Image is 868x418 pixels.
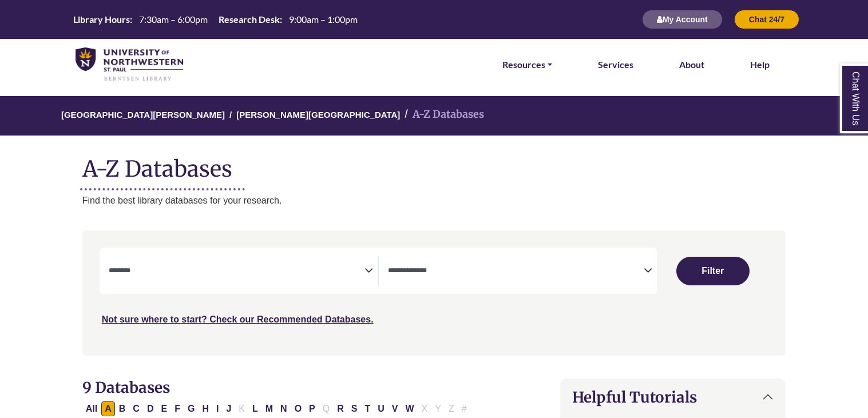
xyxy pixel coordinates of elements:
[82,403,471,413] div: Alpha-list to filter by first letter of database name
[374,401,388,416] button: Filter Results U
[157,401,171,416] button: Filter Results E
[76,47,183,82] img: library_home
[69,13,362,26] a: Hours Today
[676,257,750,285] button: Submit for Search Results
[598,57,633,72] a: Services
[214,13,283,25] th: Research Desk:
[400,106,484,123] li: A-Z Databases
[306,401,319,416] button: Filter Results P
[334,401,347,416] button: Filter Results R
[82,378,170,397] span: 9 Databases
[388,267,644,276] textarea: Search
[291,401,305,416] button: Filter Results O
[144,401,157,416] button: Filter Results D
[82,193,786,208] p: Find the best library databases for your research.
[129,401,143,416] button: Filter Results C
[561,379,785,415] button: Helpful Tutorials
[69,13,362,24] table: Hours Today
[277,401,291,416] button: Filter Results N
[750,57,770,72] a: Help
[101,401,115,416] button: Filter Results A
[642,10,723,29] button: My Account
[389,401,402,416] button: Filter Results V
[734,14,799,24] a: Chat 24/7
[82,401,101,416] button: All
[102,315,374,324] a: Not sure where to start? Check our Recommended Databases.
[249,401,261,416] button: Filter Results L
[199,401,212,416] button: Filter Results H
[82,230,786,355] nav: Search filters
[184,401,198,416] button: Filter Results G
[734,10,799,29] button: Chat 24/7
[61,108,225,120] a: [GEOGRAPHIC_DATA][PERSON_NAME]
[116,401,129,416] button: Filter Results B
[679,57,704,72] a: About
[236,108,400,120] a: [PERSON_NAME][GEOGRAPHIC_DATA]
[402,401,417,416] button: Filter Results W
[223,401,235,416] button: Filter Results J
[289,14,358,25] span: 9:00am – 1:00pm
[642,14,723,24] a: My Account
[213,401,222,416] button: Filter Results I
[171,401,184,416] button: Filter Results F
[348,401,361,416] button: Filter Results S
[69,13,133,25] th: Library Hours:
[82,147,786,182] h1: A-Z Databases
[361,401,374,416] button: Filter Results T
[82,96,786,136] nav: breadcrumb
[502,57,552,72] a: Resources
[139,14,208,25] span: 7:30am – 6:00pm
[262,401,276,416] button: Filter Results M
[109,267,364,276] textarea: Search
